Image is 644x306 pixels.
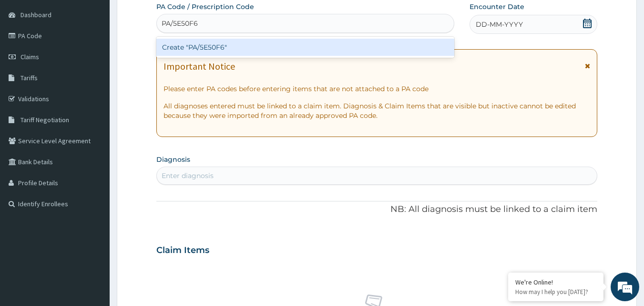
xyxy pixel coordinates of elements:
div: Create "PA/5E50F6" [156,39,455,56]
label: PA Code / Prescription Code [156,2,254,11]
p: How may I help you today? [515,288,596,296]
p: NB: All diagnosis must be linked to a claim item [156,203,598,216]
div: Chat with us now [50,53,160,66]
h1: Important Notice [164,61,235,72]
div: Minimize live chat window [156,5,179,28]
div: Enter diagnosis [162,171,214,180]
p: All diagnoses entered must be linked to a claim item. Diagnosis & Claim Items that are visible bu... [164,101,591,120]
textarea: Type your message and hit 'Enter' [5,204,182,238]
h3: Claim Items [156,245,209,256]
span: DD-MM-YYYY [476,20,523,29]
p: Please enter PA codes before entering items that are not attached to a PA code [164,84,591,94]
span: Dashboard [20,11,51,19]
span: Tariff Negotiation [20,116,69,124]
span: Tariffs [20,74,38,82]
div: We're Online! [515,278,596,286]
span: Claims [20,53,39,61]
label: Encounter Date [470,2,524,11]
span: We're online! [55,92,132,189]
label: Diagnosis [156,155,190,164]
img: d_794563401_company_1708531726252_794563401 [18,48,39,72]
